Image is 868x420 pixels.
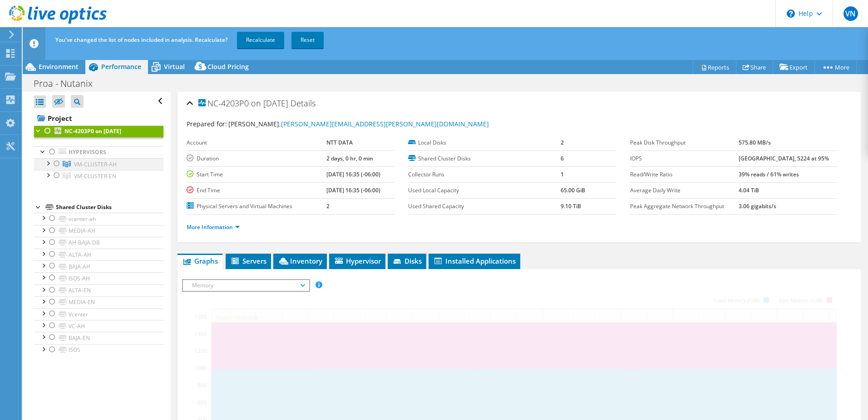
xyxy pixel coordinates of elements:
label: Peak Aggregate Network Throughput [630,202,739,211]
b: NTT DATA [326,139,353,146]
label: Local Disks [408,138,561,147]
label: Collector Runs [408,170,561,179]
a: MEDIA-EN [34,296,163,308]
a: vcenter-ah [34,213,163,225]
span: Graphs [182,256,218,265]
a: More [814,60,857,74]
a: ALTA-EN [34,285,163,296]
a: BAJA-AH [34,260,163,272]
b: 65.00 GiB [561,186,585,194]
b: 9.10 TiB [561,202,581,210]
span: Disks [392,256,422,265]
span: Installed Applications [433,256,516,265]
a: Recalculate [237,32,284,48]
a: ISOS-AH [34,272,163,284]
span: Memory [187,280,304,291]
label: Used Shared Capacity [408,202,561,211]
svg: \n [787,10,795,18]
span: [PERSON_NAME], [228,120,489,128]
span: Cloud Pricing [207,62,249,71]
label: Physical Servers and Virtual Machines [187,202,326,211]
b: 39% reads / 61% writes [739,170,799,178]
b: 2 [561,139,564,146]
b: [GEOGRAPHIC_DATA], 5224 at 95% [739,155,829,162]
b: 2 [326,202,330,210]
a: Project [34,111,163,125]
label: End Time [187,186,326,195]
span: You've changed the list of nodes included in analysis. Recalculate? [55,36,227,44]
a: VC-AH [34,320,163,332]
b: 3.06 gigabits/s [739,202,776,210]
span: VN [843,6,858,21]
span: NC-4203P0 on [DATE] [198,99,288,108]
a: Share [736,60,773,74]
a: VM-CLUSTER-EN [34,170,163,182]
a: AH-BAJA-DB [34,237,163,249]
a: Export [773,60,815,74]
span: Hypervisor [334,256,381,265]
b: 1 [561,170,564,178]
span: VM-CLUSTER-AH [74,160,117,168]
a: ISOS [34,344,163,356]
b: [DATE] 16:35 (-06:00) [326,186,380,194]
a: [PERSON_NAME][EMAIL_ADDRESS][PERSON_NAME][DOMAIN_NAME] [281,120,489,128]
label: Account [187,138,326,147]
label: Start Time [187,170,326,179]
a: MEDIA-AH [34,225,163,237]
a: ALTA-AH [34,249,163,260]
label: Peak Disk Throughput [630,138,739,147]
a: Reports [693,60,736,74]
span: Details [291,98,316,109]
span: Virtual [164,62,185,71]
a: More Information [187,223,240,231]
span: Performance [101,62,141,71]
b: NC-4203P0 on [DATE] [64,127,121,135]
span: Servers [230,256,266,265]
span: Environment [39,62,79,71]
b: 4.04 TiB [739,186,759,194]
b: 2 days, 0 hr, 0 min [326,155,373,162]
label: Prepared for: [187,120,227,128]
label: Shared Cluster Disks [408,154,561,163]
a: Vcenter [34,308,163,320]
span: Inventory [278,256,322,265]
a: BAJA-EN [34,332,163,344]
span: VM-CLUSTER-EN [74,172,116,180]
label: IOPS [630,154,739,163]
b: [DATE] 16:35 (-06:00) [326,170,380,178]
label: Read/Write Ratio [630,170,739,179]
label: Average Daily Write [630,186,739,195]
b: 6 [561,155,564,162]
h1: Proa - Nutanix [30,79,107,89]
a: Reset [291,32,324,48]
a: NC-4203P0 on [DATE] [34,125,163,137]
a: Hypervisors [34,146,163,158]
a: VM-CLUSTER-AH [34,158,163,170]
b: 575.80 MB/s [739,139,771,146]
label: Duration [187,154,326,163]
div: Shared Cluster Disks [56,202,163,213]
label: Used Local Capacity [408,186,561,195]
